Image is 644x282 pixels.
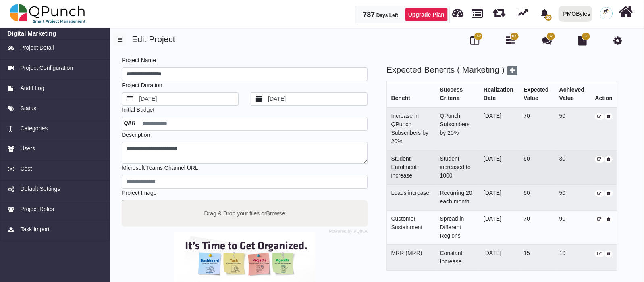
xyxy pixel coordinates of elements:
span: Status [20,104,36,113]
span: Categories [20,124,48,133]
img: avatar [600,7,613,19]
label: Microsoft Teams Channel URL [122,164,198,172]
td: 30 [555,150,590,184]
span: Add benefits [507,66,517,75]
div: Dynamic Report [513,0,536,27]
a: Digital Marketing [8,30,102,37]
i: Punch Discussion [542,36,552,45]
div: Achieved Value [559,86,586,102]
td: 50 [555,107,590,150]
span: 152 [475,33,481,39]
a: avatar [596,0,617,26]
span: 787 [363,10,375,19]
i: Gantt [506,36,516,45]
label: Initial Budget [122,106,154,114]
span: 18 [545,15,552,21]
td: Student Enrolment increase [387,150,436,184]
svg: calendar fill [256,96,263,103]
label: Description [122,131,150,139]
div: Expected Value [524,86,551,102]
span: Iteration [493,4,505,17]
td: Recurring 20 each month [436,184,479,210]
td: [DATE] [480,244,519,270]
span: Projects [472,5,483,18]
td: 15 [519,244,555,270]
i: Home [619,4,633,20]
label: [DATE] [267,93,367,106]
h4: Expected Benefits ( Marketing ) [386,65,617,75]
td: MRR (MRR) [387,244,436,270]
td: [DATE] [480,107,519,150]
span: Project Detail [20,44,54,52]
button: calendar [122,93,138,106]
td: Student increased to 1000 [436,150,479,184]
i: Board [471,36,480,45]
span: 67 [549,33,553,39]
td: Spread in Different Regions [436,210,479,244]
button: calendar fill [251,93,267,106]
div: Benefit [391,94,432,102]
span: Task Import [20,225,49,234]
h4: Edit Project [113,34,638,44]
label: [DATE] [138,93,238,106]
span: Project Roles [20,205,54,213]
a: 155 [506,39,516,45]
div: Notification [538,6,552,21]
img: qpunch-sp.fa6292f.png [10,2,86,26]
td: Increase in QPunch Subscribers by 20% [387,107,436,150]
div: Action [595,94,613,102]
td: Constant Increase [436,244,479,270]
span: Default Settings [20,185,60,193]
span: Cost [20,165,32,173]
td: [DATE] [480,184,519,210]
svg: calendar [127,96,134,103]
span: 155 [511,33,517,39]
td: Leads increase [387,184,436,210]
td: [DATE] [480,150,519,184]
svg: bell fill [540,9,549,18]
label: Project Image [122,189,156,197]
div: Realization Date [484,86,515,102]
span: Aamir Pmobytes [600,7,613,19]
span: Project Configuration [20,64,73,72]
label: Drag & Drop your files or [202,206,288,220]
td: 60 [519,184,555,210]
td: QPunch Subscribers by 20% [436,107,479,150]
a: Powered by PQINA [329,230,368,233]
i: Document Library [579,36,587,45]
td: 60 [519,150,555,184]
a: bell fill18 [536,0,555,26]
span: Days Left [376,13,398,18]
label: Project Duration [122,81,162,90]
td: 70 [519,107,555,150]
td: 50 [555,184,590,210]
td: 10 [555,244,590,270]
span: Audit Log [20,84,44,92]
td: [DATE] [480,210,519,244]
a: PMOBytes [555,0,596,27]
div: PMOBytes [563,7,590,21]
span: Dashboard [453,5,463,17]
div: Success Criteria [440,86,475,102]
a: Upgrade Plan [405,8,448,21]
td: 70 [519,210,555,244]
td: Customer Sustainment [387,210,436,244]
td: 90 [555,210,590,244]
span: 3 [585,33,587,39]
label: Project Name [122,56,156,65]
span: Users [20,144,35,153]
span: Browse [266,210,285,216]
